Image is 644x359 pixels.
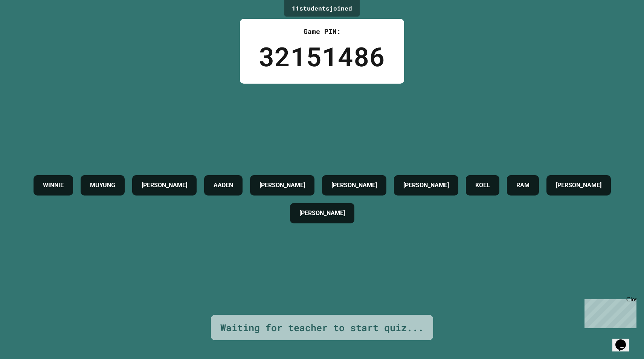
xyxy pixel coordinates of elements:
h4: [PERSON_NAME] [259,181,305,190]
div: Game PIN: [259,26,385,37]
div: Chat with us now!Close [3,3,52,48]
h4: [PERSON_NAME] [299,209,345,218]
div: 32151486 [259,37,385,76]
h4: AADEN [214,181,233,190]
h4: [PERSON_NAME] [556,181,601,190]
h4: KOEL [475,181,490,190]
iframe: chat widget [612,329,636,351]
h4: RAM [516,181,530,190]
h4: MUYUNG [90,181,115,190]
div: Waiting for teacher to start quiz... [220,321,424,335]
h4: [PERSON_NAME] [403,181,449,190]
iframe: chat widget [581,296,636,328]
h4: [PERSON_NAME] [331,181,377,190]
h4: WINNIE [43,181,64,190]
h4: [PERSON_NAME] [142,181,187,190]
